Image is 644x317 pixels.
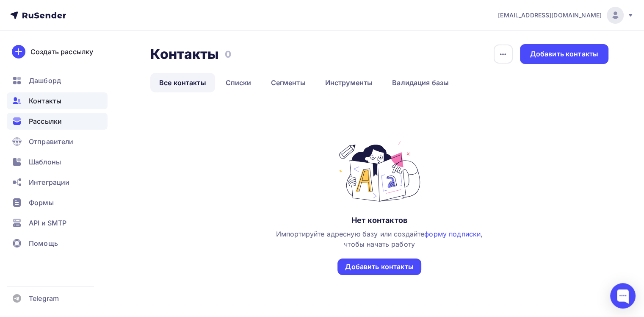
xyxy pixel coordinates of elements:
[29,136,74,147] span: Отправители
[29,293,59,303] span: Telegram
[29,157,61,167] span: Шаблоны
[29,218,66,228] span: API и SMTP
[217,73,260,92] a: Списки
[498,7,634,24] a: [EMAIL_ADDRESS][DOMAIN_NAME]
[29,177,69,187] span: Интеграции
[424,230,481,238] a: форму подписки
[150,73,215,92] a: Все контакты
[7,113,108,130] a: Рассылки
[29,197,54,208] span: Формы
[7,92,108,109] a: Контакты
[150,46,219,63] h2: Контакты
[7,133,108,150] a: Отправители
[7,194,108,211] a: Формы
[498,11,602,19] span: [EMAIL_ADDRESS][DOMAIN_NAME]
[316,73,382,92] a: Инструменты
[29,116,62,126] span: Рассылки
[29,96,61,106] span: Контакты
[262,73,315,92] a: Сегменты
[530,49,598,59] div: Добавить контакты
[29,238,58,248] span: Помощь
[276,230,483,248] span: Импортируйте адресную базу или создайте , чтобы начать работу
[7,153,108,170] a: Шаблоны
[30,47,93,57] div: Создать рассылку
[7,72,108,89] a: Дашборд
[351,215,407,225] div: Нет контактов
[345,262,413,272] div: Добавить контакты
[225,48,231,60] h3: 0
[383,73,458,92] a: Валидация базы
[29,75,61,86] span: Дашборд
